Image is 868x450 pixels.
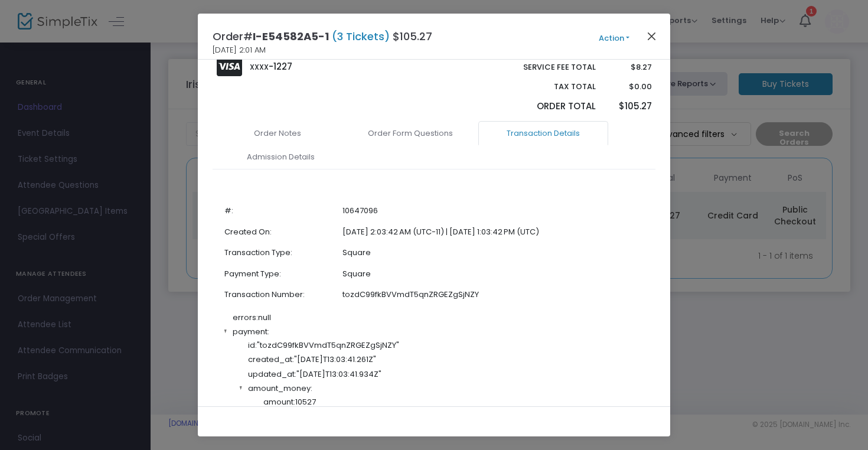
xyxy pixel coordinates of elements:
[607,100,651,113] p: $105.27
[495,61,596,73] p: Service Fee Total
[293,396,295,407] span: :
[579,32,650,45] button: Action
[257,340,399,351] span: "tozdC99fkBVVmdT5qnZRGEZgSjNZY"
[295,369,296,380] span: :
[224,221,342,243] td: Created On:
[478,121,608,146] a: Transaction Details
[248,383,311,394] span: amount_money
[224,200,342,221] td: #:
[495,100,596,113] p: Order Total
[329,29,393,44] span: (3 Tickets)
[224,242,342,263] td: Transaction Type:
[213,28,432,44] h4: Order# $105.27
[342,221,644,243] td: [DATE] 2:03:42 AM (UTC-11) | [DATE] 1:03:42 PM (UTC)
[253,29,329,44] span: I-E54582A5-1
[342,263,644,285] td: Square
[248,340,255,351] span: id
[233,326,267,337] span: payment
[213,121,342,146] a: Order Notes
[256,312,258,323] span: :
[296,369,381,380] span: "[DATE]T13:03:41.934Z"
[263,396,293,407] span: amount
[258,312,271,323] span: null
[216,145,345,169] a: Admission Details
[267,326,269,337] span: :
[292,354,294,365] span: :
[342,284,644,305] td: tozdC99fkBVVmdT5qnZRGEZgSjNZY
[607,61,651,73] p: $8.27
[224,284,342,305] td: Transaction Number:
[248,354,292,365] span: created_at
[224,263,342,285] td: Payment Type:
[342,200,644,221] td: 10647096
[342,242,644,263] td: Square
[255,340,257,351] span: :
[644,28,660,44] button: Close
[345,121,475,146] a: Order Form Questions
[311,383,312,394] span: :
[495,81,596,93] p: Tax Total
[607,81,651,93] p: $0.00
[295,396,316,407] span: 10527
[294,354,376,365] span: "[DATE]T13:03:41.261Z"
[248,369,295,380] span: updated_at
[213,44,266,56] span: [DATE] 2:01 AM
[233,312,256,323] span: errors
[250,62,269,72] span: XXXX
[269,60,292,73] span: -1227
